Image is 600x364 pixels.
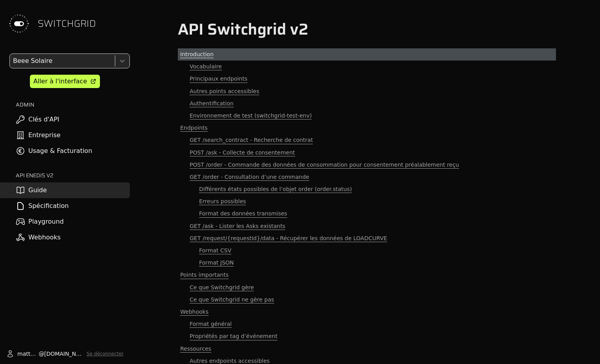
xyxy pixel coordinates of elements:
a: Propriétés par tag d’événement [178,330,556,342]
a: Introduction [178,48,556,61]
a: Erreurs possibles [178,195,556,208]
a: Ce que Switchgrid gère [178,281,556,294]
a: Ressources [178,343,556,355]
span: @ [39,350,44,358]
a: GET /search_contract - Recherche de contrat [178,134,556,146]
span: Points importants [180,271,229,279]
a: Format JSON [178,257,556,269]
span: GET /ask - Lister les Asks existants [190,222,285,230]
a: Points importants [178,269,556,281]
span: Authentification [190,100,234,107]
a: Environnement de test (switchgrid-test-env) [178,110,556,122]
a: Webhooks [178,306,556,318]
span: Vocabulaire [190,63,222,70]
span: Webhooks [180,308,209,316]
span: GET /search_contract - Recherche de contrat [190,136,313,144]
a: Endpoints [178,122,556,134]
a: Différents états possibles de l’objet order (order.status) [178,183,556,195]
button: Se déconnecter [87,351,124,357]
a: Format CSV [178,245,556,257]
a: Format général [178,318,556,330]
a: GET /order - Consultation d’une commande [178,171,556,183]
h1: API Switchgrid v2 [178,20,556,39]
span: Ressources [180,345,211,353]
span: SWITCHGRID [38,17,96,30]
a: POST /ask - Collecte de consentement [178,147,556,159]
a: GET /ask - Lister les Asks existants [178,220,556,232]
span: Différents états possibles de l’objet order (order.status) [199,186,352,193]
span: Erreurs possibles [199,198,246,205]
span: Ce que Switchgrid gère [190,284,254,291]
span: Format général [190,320,232,328]
span: Propriétés par tag d’événement [190,333,277,340]
span: Ce que Switchgrid ne gère pas [190,296,274,303]
img: Switchgrid Logo [6,11,31,36]
a: POST /order - Commande des données de consommation pour consentement préalablement reçu [178,159,556,171]
span: GET /order - Consultation d’une commande [190,173,309,181]
span: POST /order - Commande des données de consommation pour consentement préalablement reçu [190,161,459,169]
span: GET /request/{requestId}/data - Récupérer les données de LOADCURVE [190,235,387,242]
span: Autres points accessibles [190,88,259,95]
span: Environnement de test (switchgrid-test-env) [190,112,312,119]
span: POST /ask - Collecte de consentement [190,149,295,156]
a: Format des données transmises [178,208,556,220]
span: Format CSV [199,247,231,254]
span: Format JSON [199,259,234,267]
a: Principaux endpoints [178,73,556,85]
span: Format des données transmises [199,210,287,217]
h2: ADMIN [16,101,130,108]
div: Aller à l'interface [33,77,87,86]
span: [DOMAIN_NAME] [44,350,83,358]
span: Introduction [180,51,214,58]
h2: API ENEDIS v2 [16,171,130,179]
span: matthieu [17,350,39,358]
a: Ce que Switchgrid ne gère pas [178,294,556,306]
a: Vocabulaire [178,61,556,73]
a: GET /request/{requestId}/data - Récupérer les données de LOADCURVE [178,232,556,245]
span: Endpoints [180,124,208,132]
a: Aller à l'interface [30,75,100,88]
a: Autres points accessibles [178,85,556,97]
span: Principaux endpoints [190,75,247,83]
a: Authentification [178,97,556,110]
